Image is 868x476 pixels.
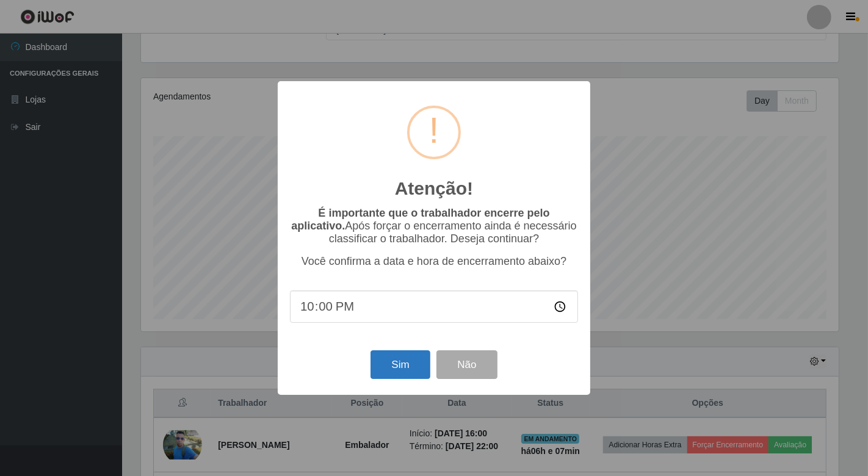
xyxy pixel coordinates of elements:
p: Você confirma a data e hora de encerramento abaixo? [290,255,578,268]
b: É importante que o trabalhador encerre pelo aplicativo. [291,207,549,232]
h2: Atenção! [395,178,473,200]
button: Sim [371,350,430,379]
p: Após forçar o encerramento ainda é necessário classificar o trabalhador. Deseja continuar? [290,207,578,245]
button: Não [436,350,497,379]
